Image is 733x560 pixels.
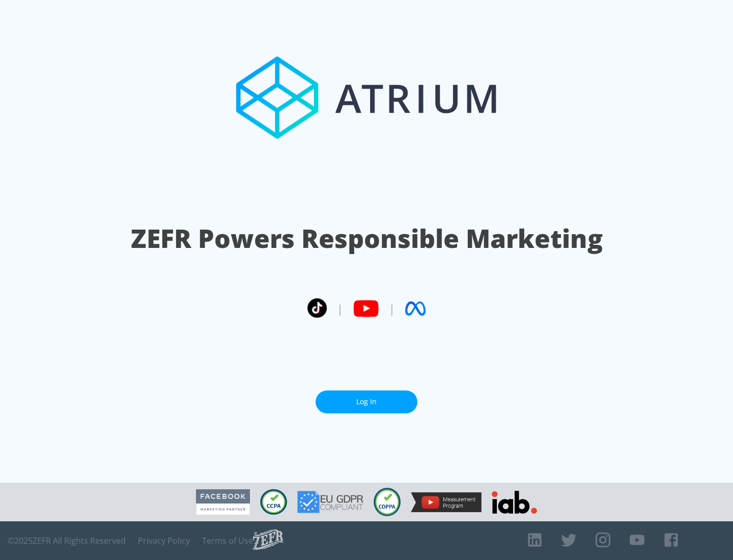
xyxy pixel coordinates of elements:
img: IAB [492,491,537,514]
img: Facebook Marketing Partner [196,489,250,515]
h1: ZEFR Powers Responsible Marketing [131,221,603,256]
span: | [337,301,343,316]
a: Privacy Policy [138,536,190,546]
a: Log In [316,390,417,413]
img: COPPA Compliant [374,488,401,516]
img: GDPR Compliant [297,491,363,513]
a: Terms of Use [202,536,253,546]
span: | [389,301,395,316]
span: © 2025 ZEFR All Rights Reserved [8,536,126,546]
img: CCPA Compliant [260,489,287,515]
img: YouTube Measurement Program [411,492,482,512]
